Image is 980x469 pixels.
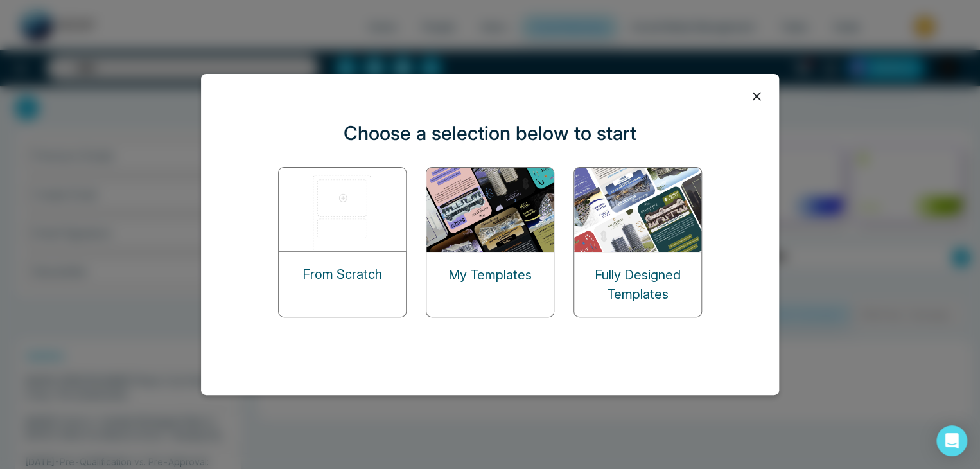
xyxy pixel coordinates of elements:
[344,119,636,148] p: Choose a selection below to start
[936,425,967,456] div: Open Intercom Messenger
[448,265,532,285] p: My Templates
[279,168,407,251] img: start-from-scratch.png
[302,265,382,284] p: From Scratch
[574,168,703,252] img: designed-templates.png
[574,265,701,304] p: Fully Designed Templates
[426,168,555,252] img: my-templates.png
